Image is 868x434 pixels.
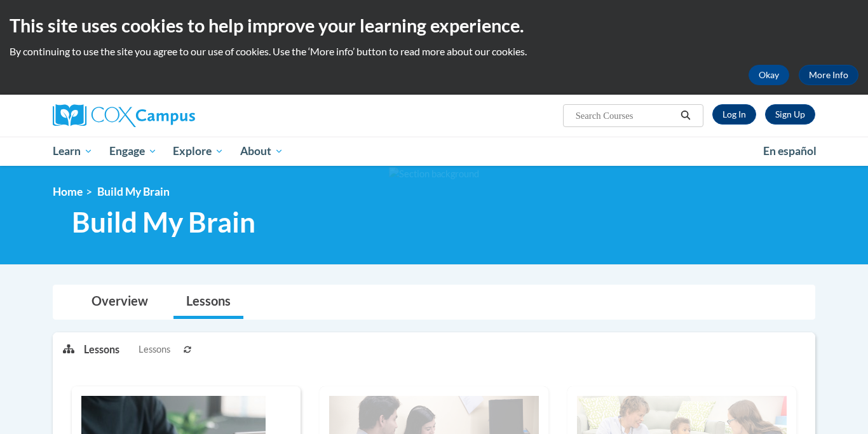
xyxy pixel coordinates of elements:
span: About [240,144,283,159]
a: Log In [712,104,756,125]
button: Okay [749,65,789,85]
p: Lessons [84,342,119,356]
input: Search Courses [574,108,676,123]
span: Build My Brain [97,185,170,198]
span: Lessons [139,342,170,356]
a: About [232,137,292,166]
div: Main menu [34,137,834,166]
span: Learn [53,144,93,159]
span: En español [763,144,817,158]
a: Home [53,185,83,198]
button: Search [676,108,695,123]
span: Build My Brain [72,205,255,239]
a: Cox Campus [53,104,294,127]
a: En español [755,138,825,165]
span: Explore [173,144,224,159]
a: Explore [165,137,232,166]
a: Learn [44,137,101,166]
a: Register [765,104,815,125]
img: Section background [389,167,479,181]
a: Engage [101,137,165,166]
p: By continuing to use the site you agree to our use of cookies. Use the ‘More info’ button to read... [10,44,858,58]
span: Engage [109,144,157,159]
img: Cox Campus [53,104,195,127]
a: Lessons [173,285,243,319]
h2: This site uses cookies to help improve your learning experience. [10,13,858,38]
a: More Info [799,65,858,85]
a: Overview [79,285,161,319]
